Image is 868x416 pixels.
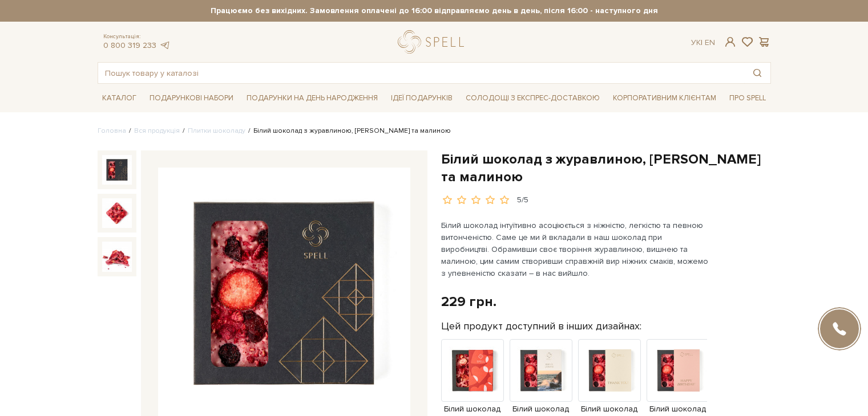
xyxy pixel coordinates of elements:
span: Подарунки на День народження [242,89,382,107]
span: Про Spell [725,89,770,107]
a: telegram [159,40,171,50]
a: Вся продукція [134,127,180,135]
span: | [701,38,703,47]
div: 5/5 [517,195,528,206]
img: Білий шоколад з журавлиною, вишнею та малиною [102,155,132,185]
li: Білий шоколад з журавлиною, [PERSON_NAME] та малиною [245,126,451,136]
a: Плитки шоколаду [188,127,245,135]
span: Консультація: [103,33,171,40]
img: Білий шоколад з журавлиною, вишнею та малиною [102,242,132,271]
p: Білий шоколад інтуїтивно асоціюється з ніжністю, легкістю та певною витонченістю. Саме це ми й вк... [441,219,709,279]
a: logo [398,30,469,54]
a: Солодощі з експрес-доставкою [461,88,604,108]
div: 229 грн. [441,293,496,311]
a: 0 800 319 233 [103,40,156,50]
img: Продукт [510,339,572,402]
input: Пошук товару у каталозі [98,63,744,83]
img: Продукт [441,339,504,402]
label: Цей продукт доступний в інших дизайнах: [441,320,641,333]
button: Пошук товару у каталозі [744,63,770,83]
span: Каталог [98,89,141,107]
img: Білий шоколад з журавлиною, вишнею та малиною [102,198,132,228]
span: Подарункові набори [145,89,238,107]
h1: Білий шоколад з журавлиною, [PERSON_NAME] та малиною [441,150,771,186]
span: Ідеї подарунків [386,89,457,107]
a: Корпоративним клієнтам [608,88,721,108]
strong: Працюємо без вихідних. Замовлення оплачені до 16:00 відправляємо день в день, після 16:00 - насту... [199,6,670,16]
a: En [705,38,715,47]
a: Головна [98,127,126,135]
img: Продукт [647,339,709,402]
img: Продукт [578,339,641,402]
div: Ук [691,38,715,48]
